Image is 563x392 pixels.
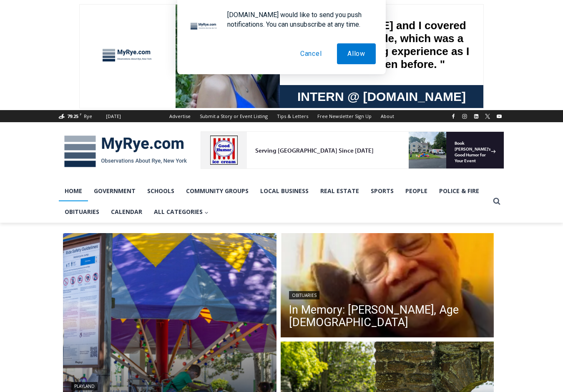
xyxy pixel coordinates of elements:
button: Allow [337,43,376,64]
a: YouTube [494,111,504,121]
img: notification icon [187,10,221,43]
a: Community Groups [180,181,254,201]
a: In Memory: [PERSON_NAME], Age [DEMOGRAPHIC_DATA] [289,304,486,329]
a: Police & Fire [433,181,485,201]
a: Calendar [105,201,148,222]
nav: Secondary Navigation [165,110,399,122]
button: View Search Form [489,194,504,209]
a: Home [59,181,88,201]
div: "the precise, almost orchestrated movements of cutting and assembling sushi and [PERSON_NAME] mak... [86,52,123,100]
span: 79.25 [67,113,78,119]
img: s_800_809a2aa2-bb6e-4add-8b5e-749ad0704c34.jpeg [202,0,252,38]
a: Obituaries [289,291,319,299]
a: Read More In Memory: Patrick A. Auriemma Jr., Age 70 [281,233,494,340]
img: Obituary - Patrick Albert Auriemma [281,233,494,340]
span: Intern @ [DOMAIN_NAME] [218,83,387,102]
a: Facebook [448,111,458,121]
div: "[PERSON_NAME] and I covered the [DATE] Parade, which was a really eye opening experience as I ha... [211,0,394,81]
a: People [400,181,433,201]
a: Instagram [460,111,470,121]
a: Open Tues. - Sun. [PHONE_NUMBER] [0,84,84,104]
a: Intern @ [DOMAIN_NAME] [201,81,404,104]
div: [DOMAIN_NAME] would like to send you push notifications. You can unsubscribe at any time. [221,10,376,29]
a: Playland [71,382,98,390]
a: Local Business [254,181,314,201]
a: X [483,111,493,121]
h4: Book [PERSON_NAME]'s Good Humor for Your Event [254,9,290,32]
nav: Primary Navigation [59,181,489,223]
button: Cancel [290,43,332,64]
a: Sports [365,181,400,201]
div: [DATE] [106,113,121,120]
a: About [376,110,399,122]
img: MyRye.com [59,130,192,173]
a: Government [88,181,141,201]
a: Free Newsletter Sign Up [313,110,376,122]
div: Rye [84,113,92,120]
button: Child menu of All Categories [148,201,214,222]
a: Book [PERSON_NAME]'s Good Humor for Your Event [248,3,301,38]
a: Submit a Story or Event Listing [195,110,272,122]
span: F [80,112,82,116]
span: Open Tues. - Sun. [PHONE_NUMBER] [3,86,82,118]
a: Tips & Letters [272,110,313,122]
a: Advertise [165,110,195,122]
div: Serving [GEOGRAPHIC_DATA] Since [DATE] [55,15,206,23]
a: Linkedin [471,111,481,121]
a: Obituaries [59,201,105,222]
a: Schools [141,181,180,201]
a: Real Estate [314,181,365,201]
